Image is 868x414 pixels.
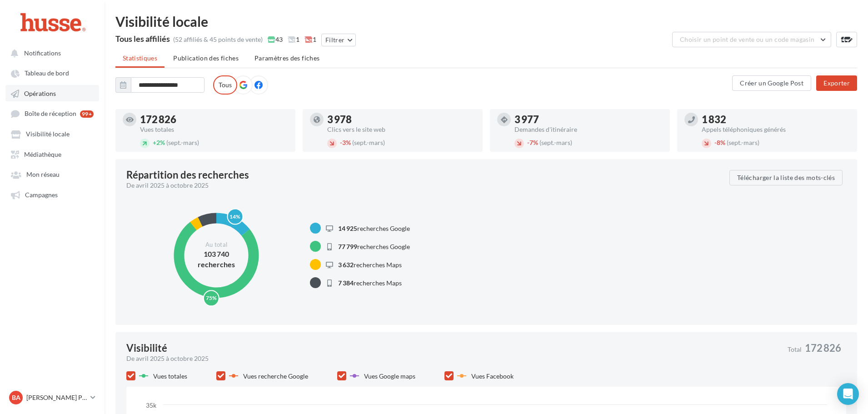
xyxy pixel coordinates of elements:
span: Mon réseau [26,171,60,179]
button: Exporter [816,75,857,91]
a: Opérations [5,85,99,101]
div: Demandes d'itinéraire [514,126,663,133]
span: 7 384 [338,279,354,287]
span: 8% [714,139,725,146]
p: [PERSON_NAME] Page [26,393,87,402]
div: Visibilité [126,343,167,353]
div: De avril 2025 à octobre 2025 [126,354,780,363]
div: Appels téléphoniques générés [702,126,850,133]
span: Vues Google maps [364,372,415,380]
span: Opérations [24,90,56,97]
button: Filtrer [321,34,356,46]
div: Répartition des recherches [126,170,249,180]
span: Vues recherche Google [243,372,308,380]
span: Choisir un point de vente ou un code magasin [680,35,814,43]
div: Vues totales [140,126,288,133]
div: 99+ [80,110,94,118]
div: Open Intercom Messenger [837,383,859,405]
div: 3 977 [514,115,663,125]
span: 3 632 [338,261,354,269]
span: 2% [153,139,165,146]
label: Tous [213,75,237,95]
span: Tableau de bord [25,70,69,77]
a: Mon réseau [5,166,99,182]
button: Télécharger la liste des mots-clés [729,170,843,185]
span: + [153,139,156,146]
div: De avril 2025 à octobre 2025 [126,181,722,190]
span: - [340,139,342,146]
a: Ba [PERSON_NAME] Page [7,389,97,406]
span: (sept.-mars) [352,139,385,146]
span: recherches Maps [338,261,402,269]
div: Clics vers le site web [327,126,475,133]
span: recherches Google [338,224,410,232]
span: Campagnes [25,191,58,199]
span: - [714,139,717,146]
span: (sept.-mars) [166,139,199,146]
span: Vues Facebook [471,372,514,380]
div: 1 832 [702,115,850,125]
span: Notifications [24,49,61,57]
button: Choisir un point de vente ou un code magasin [672,32,831,47]
span: Médiathèque [24,150,61,158]
button: Notifications [5,45,95,61]
a: Campagnes [5,186,99,203]
button: Créer un Google Post [732,75,811,91]
span: 1 [288,35,299,44]
span: 77 799 [338,243,357,250]
text: 35k [146,401,157,409]
span: Publication des fiches [173,54,239,62]
span: 43 [268,35,283,44]
span: Vues totales [153,372,187,380]
div: 3 978 [327,115,475,125]
span: 172 826 [805,343,841,353]
span: Boîte de réception [25,110,76,118]
a: Tableau de bord [5,65,99,81]
span: recherches Google [338,243,410,250]
a: Médiathèque [5,146,99,162]
span: 14 925 [338,224,357,232]
div: 172 826 [140,115,288,125]
a: Visibilité locale [5,125,99,142]
span: Paramètres des fiches [254,54,319,62]
span: (sept.-mars) [539,139,572,146]
div: (52 affiliés & 45 points de vente) [173,35,263,44]
div: Visibilité locale [115,15,857,28]
span: - [527,139,529,146]
span: Visibilité locale [26,130,70,138]
span: 3% [340,139,351,146]
span: Total [788,346,802,353]
span: recherches Maps [338,279,402,287]
span: Ba [12,393,20,402]
span: 1 [304,35,316,44]
span: (sept.-mars) [727,139,759,146]
a: Boîte de réception 99+ [5,105,99,122]
span: 7% [527,139,538,146]
div: Tous les affiliés [115,35,170,43]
